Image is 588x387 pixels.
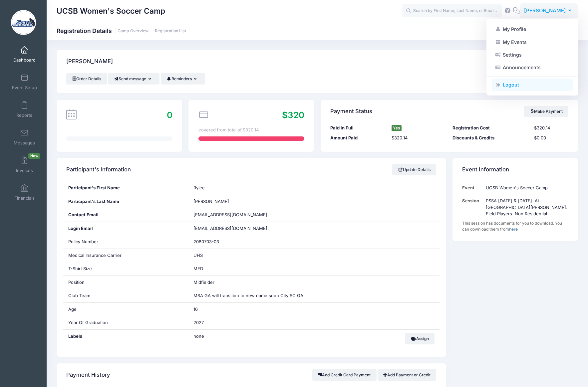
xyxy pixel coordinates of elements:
span: UHS [193,253,203,258]
td: Session [462,194,482,220]
span: none [193,333,277,340]
input: Search by First Name, Last Name, or Email... [402,4,502,18]
a: InvoicesNew [9,153,40,176]
span: 16 [193,306,198,312]
button: Reminders [161,73,205,85]
a: Announcements [492,61,573,74]
div: Participant's First Name [63,181,189,195]
div: Paid in Full [327,125,388,131]
div: Discounts & Credits [449,135,531,141]
span: Messages [14,140,35,146]
span: 0 [167,110,172,120]
span: Midfielder [193,280,214,285]
img: UCSB Women's Soccer Camp [11,10,36,35]
button: Add Credit Card Payment [312,369,377,380]
span: 2080703-03 [193,239,219,244]
span: [PERSON_NAME] [524,7,566,14]
span: $320 [282,110,304,120]
a: Camp Overview [118,29,148,34]
span: Financials [14,195,35,201]
a: Add Payment or Credit [378,369,437,380]
a: Order Details [66,73,107,85]
h4: Event Information [462,160,509,179]
div: Amount Paid [327,135,388,141]
div: $320.14 [388,135,449,141]
td: Event [462,181,482,194]
div: Policy Number [63,235,189,249]
span: Rylee [193,185,205,190]
td: PSSA [DATE] & [DATE]. At [GEOGRAPHIC_DATA][PERSON_NAME]. Field Players. Non Residential. [482,194,568,220]
div: Year Of Graduation [63,316,189,329]
div: Registration Cost [449,125,531,131]
div: Login Email [63,222,189,235]
span: Dashboard [13,57,36,63]
h1: Registration Details [57,27,186,34]
div: covered from total of $320.14 [198,127,304,133]
h4: [PERSON_NAME] [66,52,113,71]
span: [EMAIL_ADDRESS][DOMAIN_NAME] [193,212,267,217]
div: This session has documents for you to download. You can download them from [462,220,568,232]
h1: UCSB Women's Soccer Camp [57,3,165,19]
td: UCSB Women's Soccer Camp [482,181,568,194]
button: Send message [108,73,159,85]
a: Update Details [392,164,437,175]
span: Yes [392,125,402,131]
a: My Events [492,36,573,48]
span: Event Setup [12,85,37,91]
a: My Profile [492,23,573,36]
a: Logout [492,79,573,91]
a: Event Setup [9,70,40,94]
span: MED [193,266,203,271]
h4: Participant's Information [66,160,131,179]
a: Messages [9,125,40,149]
span: [PERSON_NAME] [193,199,229,204]
div: Position [63,276,189,289]
a: Financials [9,181,40,204]
div: $0.00 [531,135,571,141]
a: Registration List [155,29,186,34]
h4: Payment History [66,365,110,384]
div: Contact Email [63,208,189,222]
button: [PERSON_NAME] [520,3,578,19]
span: [EMAIL_ADDRESS][DOMAIN_NAME] [193,225,277,232]
button: Assign [405,333,435,344]
span: New [28,153,40,159]
div: Participant's Last Name [63,195,189,208]
a: Settings [492,49,573,61]
span: Invoices [16,168,33,173]
a: Dashboard [9,43,40,66]
a: Reports [9,98,40,121]
div: $320.14 [531,125,571,131]
div: T-Shirt Size [63,262,189,276]
div: Medical Insurance Carrier [63,249,189,262]
div: Club Team [63,289,189,302]
div: Labels [63,330,189,348]
span: 2027 [193,320,204,325]
a: Make Payment [524,106,568,117]
h4: Payment Status [330,102,372,121]
a: here [509,227,518,232]
span: Reports [16,112,32,118]
span: MSA GA will transition to new name soon City SC GA [193,293,303,298]
div: Age [63,303,189,316]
